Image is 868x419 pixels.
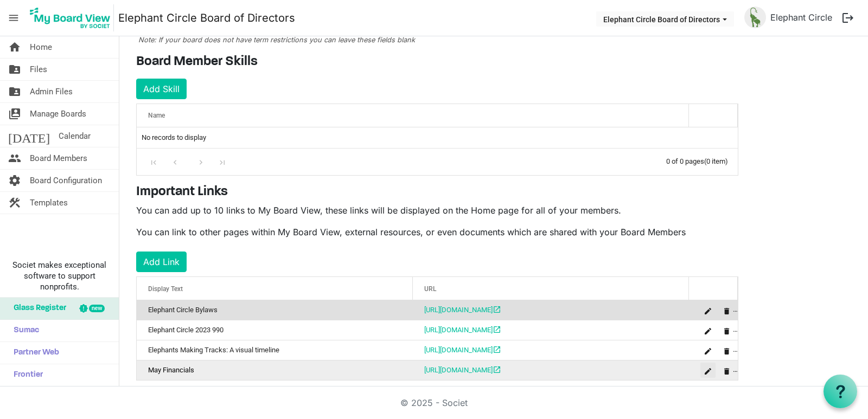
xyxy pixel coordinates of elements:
span: open_in_new [493,325,501,334]
span: construction [8,192,21,214]
h4: Important Links [136,184,738,200]
p: You can link to other pages within My Board View, external resources, or even documents which are... [136,225,738,238]
img: ksguIKgsXlcTnv9oGwgSmjgdVYPYvA7o-mldnyHWoZRxOVToadNwQKxzLwSz1ZLAGxkLY1vb1vg-qFEtZehgYg_thumb.png [744,7,766,28]
span: people [8,147,21,169]
span: open_in_new [493,365,501,374]
button: Delete [719,302,735,318]
div: Go to previous page [168,154,182,169]
td: is Command column column header [689,300,738,320]
span: folder_shared [8,59,21,80]
div: Go to last page [215,154,229,169]
span: Board Configuration [30,170,102,191]
span: Note: If your board does not have term restrictions you can leave these fields blank [138,36,415,44]
td: is Command column column header [689,320,738,340]
span: settings [8,170,21,191]
span: Templates [30,192,68,214]
span: Files [30,59,47,80]
td: is Command column column header [689,340,738,360]
a: [URL][DOMAIN_NAME]open_in_new [424,366,501,374]
span: 0 of 0 pages [666,157,704,165]
span: open_in_new [493,345,501,354]
button: Edit [700,343,716,358]
a: Elephant Circle Board of Directors [118,7,295,29]
span: Admin Files [30,81,73,102]
span: Manage Boards [30,103,86,125]
p: You can add up to 10 links to My Board View, these links will be displayed on the Home page for a... [136,204,738,217]
a: My Board View Logo [27,4,118,31]
td: May Financials column header Display Text [137,360,413,380]
td: https://drive.google.com/file/d/1a1QE5ONXSkwTe06Fv_Udt0jl8RJ7Sagj/view?usp=drive_link open_in_new... [413,300,689,320]
button: Add Skill [136,79,187,99]
button: Delete [719,343,735,358]
span: Partner Web [8,342,59,364]
td: is Command column column header [689,360,738,380]
button: logout [837,7,859,29]
td: No records to display [137,127,738,148]
span: Board Members [30,147,87,169]
span: [DATE] [8,125,50,147]
span: folder_shared [8,81,21,102]
div: 0 of 0 pages (0 item) [666,149,738,172]
button: Delete [719,363,735,378]
a: © 2025 - Societ [400,397,468,408]
span: Name [148,112,165,119]
span: open_in_new [493,305,501,314]
a: [URL][DOMAIN_NAME]open_in_new [424,346,501,354]
span: Sumac [8,320,39,341]
a: [URL][DOMAIN_NAME]open_in_new [424,306,501,314]
span: menu [3,8,24,28]
td: https://drive.google.com/open?id=10OC45NfnGXJ1fx2h8__dWruPTYyIR6S2 open_in_new is template cell c... [413,320,689,340]
button: Edit [700,363,716,378]
span: Display Text [148,285,183,293]
td: Elephant Circle 2023 990 column header Display Text [137,320,413,340]
button: Edit [700,302,716,318]
span: Frontier [8,364,43,386]
span: (0 item) [704,157,728,165]
span: Societ makes exceptional software to support nonprofits. [5,260,114,292]
td: Elephants Making Tracks: A visual timeline column header Display Text [137,340,413,360]
button: Edit [700,323,716,338]
span: switch_account [8,103,21,125]
td: https://drive.google.com/drive/folders/10t7SD-naaXOFVOi2Rxezdq11H_qeRRbe?usp=drive_link open_in_n... [413,360,689,380]
span: Home [30,36,52,58]
span: home [8,36,21,58]
h4: Board Member Skills [136,54,738,70]
span: URL [424,285,436,293]
span: Calendar [59,125,91,147]
span: Glass Register [8,298,66,319]
button: Add Link [136,252,187,272]
td: https://www.canva.com/design/DAFii5vXBes/1e4ltbaVvnPZ0J9Gh28B2w/view?utm_content=DAFii5vXBes&utm_... [413,340,689,360]
a: [URL][DOMAIN_NAME]open_in_new [424,326,501,334]
img: My Board View Logo [27,4,114,31]
td: Elephant Circle Bylaws column header Display Text [137,300,413,320]
div: Go to next page [194,154,208,169]
div: Go to first page [146,154,161,169]
button: Elephant Circle Board of Directors dropdownbutton [596,11,734,27]
button: Delete [719,323,735,338]
a: Elephant Circle [766,7,837,28]
div: new [89,305,105,312]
